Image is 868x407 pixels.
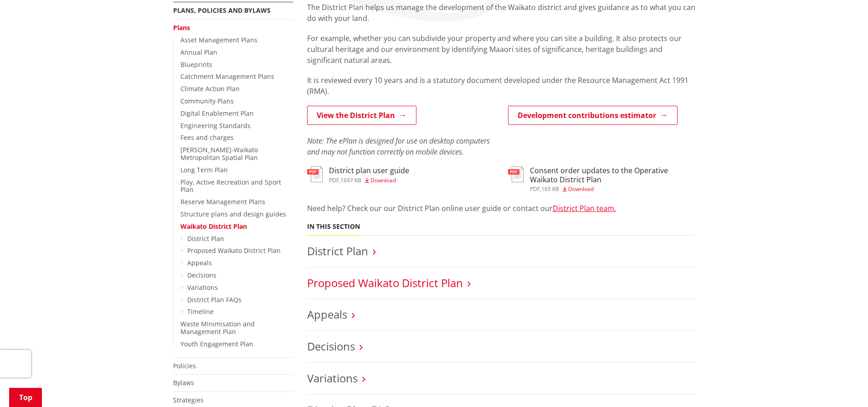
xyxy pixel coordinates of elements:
a: District Plan [187,234,224,243]
span: pdf [329,176,339,184]
a: Structure plans and design guides [180,210,286,218]
a: Plans [173,23,190,32]
a: Youth Engagement Plan [180,340,253,348]
a: Bylaws [173,378,194,387]
div: , [530,186,695,192]
span: Download [568,185,594,193]
a: Asset Management Plans [180,36,257,44]
a: Variations [187,283,218,292]
span: pdf [530,185,540,193]
iframe: Messenger Launcher [826,369,859,402]
p: The District Plan helps us manage the development of the Waikato district and gives guidance as t... [307,2,695,24]
a: District Plan team. [553,203,616,213]
h3: District plan user guide [329,166,409,175]
a: Strategies [173,396,204,404]
a: View the District Plan [307,106,416,125]
a: Decisions [187,271,216,279]
p: For example, whether you can subdivide your property and where you can site a building. It also p... [307,33,695,66]
div: , [329,178,409,183]
a: Reserve Management Plans [180,197,265,206]
a: Timeline [187,307,214,316]
span: 1697 KB [340,176,361,184]
a: Appeals [307,307,347,322]
img: document-pdf.svg [508,166,524,182]
a: Digital Enablement Plan [180,109,254,118]
a: District Plan [307,243,368,258]
span: Download [370,176,396,184]
a: Proposed Waikato District Plan [187,246,281,255]
em: Note: The ePlan is designed for use on desktop computers and may not function correctly on mobile... [307,136,490,157]
a: Plans, policies and bylaws [173,6,271,15]
a: Policies [173,361,196,370]
a: Climate Action Plan [180,84,240,93]
a: Play, Active Recreation and Sport Plan [180,178,281,194]
a: Consent order updates to the Operative Waikato District Plan pdf,165 KB Download [508,166,695,191]
h3: Consent order updates to the Operative Waikato District Plan [530,166,695,184]
img: document-pdf.svg [307,166,323,182]
a: Fees and charges [180,133,234,142]
a: Decisions [307,339,355,354]
a: Development contributions estimator [508,106,678,125]
a: Waikato District Plan [180,222,247,231]
a: [PERSON_NAME]-Waikato Metropolitan Spatial Plan [180,145,258,162]
a: Engineering Standards [180,121,251,130]
a: Blueprints [180,60,212,69]
a: Appeals [187,258,212,267]
a: Community Plans [180,97,234,105]
p: Need help? Check our our District Plan online user guide or contact our [307,203,695,214]
a: Proposed Waikato District Plan [307,275,463,290]
span: 165 KB [541,185,559,193]
p: It is reviewed every 10 years and is a statutory document developed under the Resource Management... [307,75,695,97]
a: Annual Plan [180,48,217,57]
a: District Plan FAQs [187,295,241,304]
h5: In this section [307,223,360,231]
a: Catchment Management Plans [180,72,274,81]
a: Long Term Plan [180,165,228,174]
a: District plan user guide pdf,1697 KB Download [307,166,409,183]
a: Top [9,388,42,407]
a: Waste Minimisation and Management Plan [180,319,255,336]
a: Variations [307,371,358,386]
